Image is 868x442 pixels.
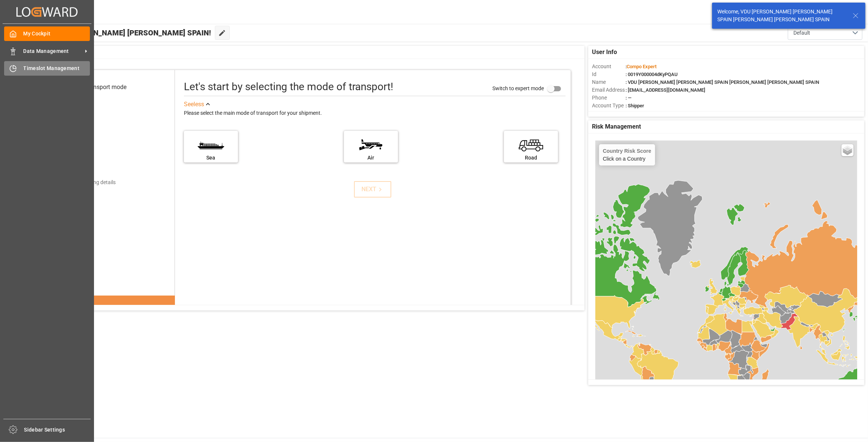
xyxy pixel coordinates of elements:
button: NEXT [354,181,391,198]
span: Id [592,70,626,78]
div: Road [508,154,554,162]
div: Click on a Country [603,148,651,162]
div: Let's start by selecting the mode of transport! [184,79,393,95]
div: Select transport mode [69,83,126,92]
span: : 0019Y000004dKyPQAU [626,72,678,77]
a: Timeslot Management [4,61,90,76]
span: Phone [592,94,626,102]
span: : — [626,95,632,101]
span: Default [793,29,810,37]
span: Data Management [23,47,82,55]
span: Name [592,78,626,86]
div: Sea [188,154,234,162]
span: Email Address [592,86,626,94]
span: My Cockpit [23,30,90,38]
div: NEXT [361,185,384,194]
span: : [EMAIL_ADDRESS][DOMAIN_NAME] [626,87,705,93]
button: open menu [788,26,862,40]
span: Hello VDU [PERSON_NAME] [PERSON_NAME] SPAIN! [31,26,211,40]
a: Layers [842,144,853,156]
span: Account Type [592,102,626,110]
span: : VDU [PERSON_NAME] [PERSON_NAME] SPAIN [PERSON_NAME] [PERSON_NAME] SPAIN [626,79,819,85]
span: Switch to expert mode [492,85,544,91]
span: User Info [592,48,617,57]
div: See less [184,100,204,109]
span: Compo Expert [627,64,657,69]
div: Air [348,154,394,162]
a: My Cockpit [4,26,90,41]
span: Risk Management [592,122,641,131]
span: Account [592,63,626,70]
h4: Country Risk Score [603,148,651,154]
span: Timeslot Management [23,64,90,72]
div: Please select the main mode of transport for your shipment. [184,109,565,118]
div: Welcome, VDU [PERSON_NAME] [PERSON_NAME] SPAIN [PERSON_NAME] [PERSON_NAME] SPAIN [717,8,846,23]
span: : Shipper [626,103,644,108]
span: Sidebar Settings [24,426,91,434]
span: : [626,64,657,69]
